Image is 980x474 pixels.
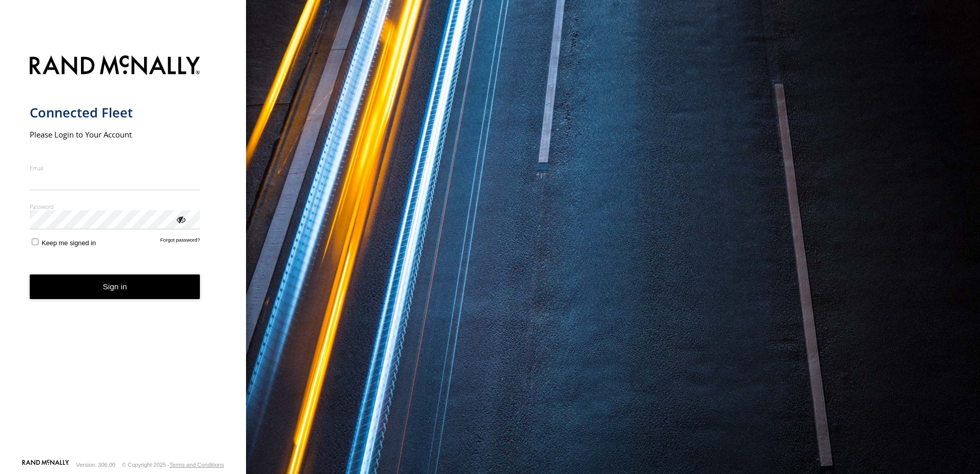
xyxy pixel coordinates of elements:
[32,239,38,245] input: Keep me signed in
[30,49,217,459] form: main
[122,462,224,468] div: © Copyright 2025 -
[30,53,200,80] img: Rand McNally
[22,460,69,470] a: Visit our Website
[42,239,96,247] span: Keep me signed in
[175,214,186,224] div: ViewPassword
[30,203,200,210] label: Password
[30,104,200,121] h1: Connected Fleet
[160,237,200,247] a: Forgot password?
[76,462,115,468] div: Version: 306.00
[30,164,200,172] label: Email
[170,462,224,468] a: Terms and Conditions
[30,129,200,140] h2: Please Login to Your Account
[30,274,200,300] button: Sign in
